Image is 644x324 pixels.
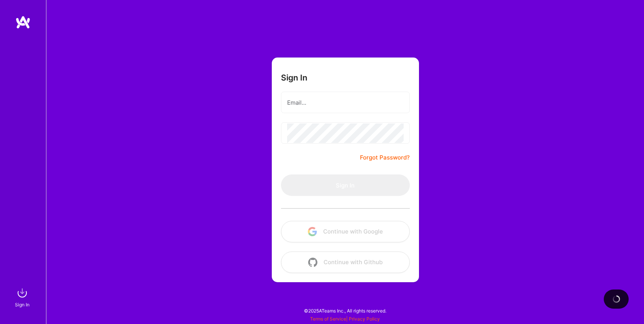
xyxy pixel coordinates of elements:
[281,73,307,82] h3: Sign In
[281,174,410,196] button: Sign In
[46,301,644,320] div: © 2025 ATeams Inc., All rights reserved.
[15,301,30,309] div: Sign In
[15,285,30,301] img: sign in
[308,258,317,267] img: icon
[308,227,317,236] img: icon
[349,316,380,322] a: Privacy Policy
[360,153,410,162] a: Forgot Password?
[15,15,31,29] img: logo
[281,252,410,273] button: Continue with Github
[281,221,410,242] button: Continue with Google
[16,285,30,309] a: sign inSign In
[612,294,621,304] img: loading
[310,316,346,322] a: Terms of Service
[310,316,380,322] span: |
[287,93,404,112] input: Email...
